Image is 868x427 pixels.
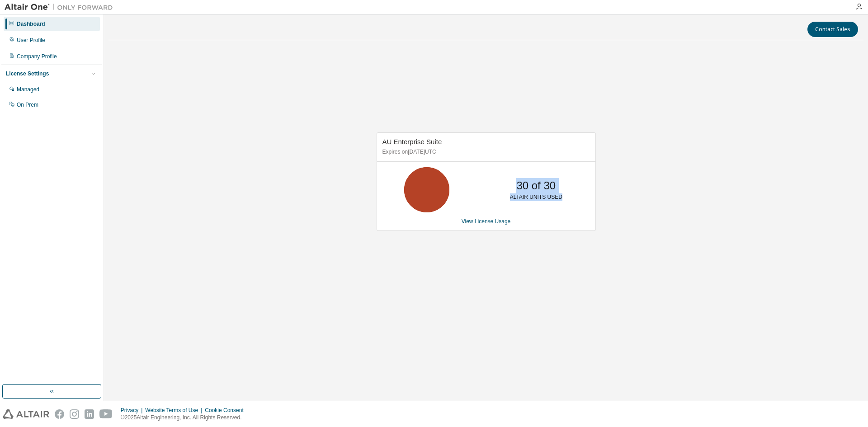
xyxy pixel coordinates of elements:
p: ALTAIR UNITS USED [510,193,562,201]
img: facebook.svg [55,409,64,419]
div: License Settings [6,70,49,77]
span: AU Enterprise Suite [382,138,442,145]
img: linkedin.svg [85,409,94,419]
div: Website Terms of Use [145,407,205,414]
div: Company Profile [17,53,57,60]
div: Cookie Consent [205,407,249,414]
img: youtube.svg [99,409,113,419]
p: Expires on [DATE] UTC [382,148,588,156]
button: Contact Sales [807,22,858,37]
div: Dashboard [17,20,45,28]
p: © 2025 Altair Engineering, Inc. All Rights Reserved. [121,414,249,422]
div: On Prem [17,101,38,108]
p: 30 of 30 [516,178,556,193]
img: altair_logo.svg [3,409,49,419]
div: User Profile [17,37,45,44]
img: instagram.svg [70,409,79,419]
div: Privacy [121,407,145,414]
div: Managed [17,86,39,93]
img: Altair One [5,3,118,12]
a: View License Usage [462,218,511,225]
